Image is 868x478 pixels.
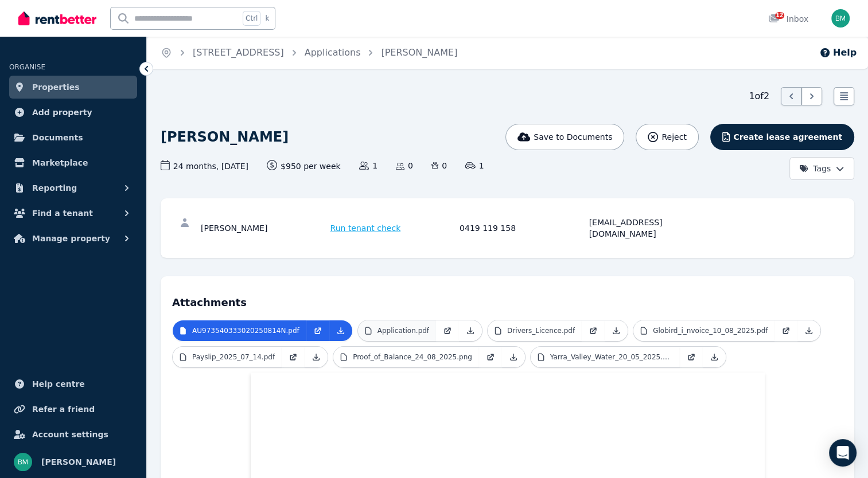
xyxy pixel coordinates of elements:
span: [PERSON_NAME] [41,455,116,469]
a: Drivers_Licence.pdf [488,320,582,341]
span: Reporting [32,181,77,195]
div: [EMAIL_ADDRESS][DOMAIN_NAME] [589,217,715,240]
span: Account settings [32,428,108,441]
span: Refer a friend [32,402,95,416]
p: AU973540333020250814N.pdf [192,326,299,335]
span: 1 [359,160,377,171]
a: Yarra_Valley_Water_20_05_2025.pdf [531,347,680,367]
img: RentBetter [18,10,96,27]
span: ORGANISE [9,63,45,71]
button: Create lease agreement [710,124,854,150]
a: [PERSON_NAME] [381,47,457,58]
button: Help [819,46,857,60]
div: Inbox [768,13,808,25]
div: [PERSON_NAME] [201,217,327,240]
span: 0 [431,160,447,171]
button: Save to Documents [505,124,625,150]
button: Find a tenant [9,202,137,225]
a: Marketplace [9,151,137,174]
a: Applications [305,47,361,58]
a: AU973540333020250814N.pdf [173,320,306,341]
p: Drivers_Licence.pdf [507,326,575,335]
span: Manage property [32,232,110,245]
p: Payslip_2025_07_14.pdf [192,352,275,362]
span: Find a tenant [32,206,93,220]
span: 1 [465,160,484,171]
a: Open in new Tab [479,347,502,367]
span: Marketplace [32,156,88,170]
span: Documents [32,131,83,144]
p: Proof_of_Balance_24_08_2025.png [353,352,472,362]
a: Properties [9,76,137,99]
span: Tags [799,163,831,174]
a: Help centre [9,373,137,395]
span: 0 [396,160,413,171]
span: 24 months , [DATE] [161,160,248,172]
a: Refer a friend [9,398,137,421]
img: Brendan Meng [831,9,850,28]
span: 1 of 2 [749,89,769,103]
button: Reporting [9,177,137,199]
p: Yarra_Valley_Water_20_05_2025.pdf [550,352,673,362]
span: Save to Documents [534,131,612,143]
h4: Attachments [172,288,843,311]
a: [STREET_ADDRESS] [193,47,284,58]
a: Open in new Tab [436,320,459,341]
a: Download Attachment [459,320,482,341]
p: Application.pdf [377,326,429,335]
span: 12 [775,12,784,19]
a: Open in new Tab [306,320,329,341]
nav: Breadcrumb [147,37,471,69]
a: Download Attachment [703,347,726,367]
a: Open in new Tab [774,320,797,341]
span: Run tenant check [330,222,401,234]
a: Proof_of_Balance_24_08_2025.png [333,347,479,367]
a: Download Attachment [305,347,328,367]
a: Download Attachment [605,320,628,341]
a: Open in new Tab [282,347,305,367]
a: Add property [9,101,137,124]
span: Create lease agreement [733,131,842,143]
img: Brendan Meng [14,453,32,471]
span: Ctrl [243,11,260,26]
p: Globird_i_nvoice_10_08_2025.pdf [653,326,768,335]
span: k [265,14,269,23]
span: Reject [661,131,686,143]
a: Download Attachment [329,320,352,341]
a: Download Attachment [797,320,820,341]
a: Payslip_2025_07_14.pdf [173,347,282,367]
div: 0419 119 158 [460,217,586,240]
a: Open in new Tab [680,347,703,367]
a: Download Attachment [502,347,525,367]
a: Account settings [9,423,137,446]
a: Application.pdf [358,320,436,341]
span: Add property [32,105,92,119]
button: Tags [789,157,854,180]
span: $950 per week [267,160,341,172]
a: Open in new Tab [582,320,605,341]
a: Documents [9,126,137,149]
span: Help centre [32,377,85,391]
h1: [PERSON_NAME] [161,128,289,146]
a: Globird_i_nvoice_10_08_2025.pdf [633,320,774,341]
button: Reject [636,124,698,150]
div: Open Intercom Messenger [829,439,857,467]
span: Properties [32,80,80,94]
button: Manage property [9,227,137,250]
